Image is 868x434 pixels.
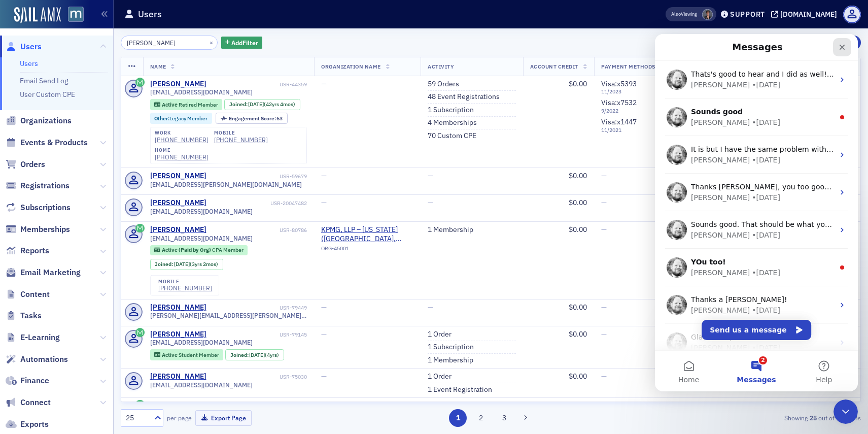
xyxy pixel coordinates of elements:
[97,233,125,244] div: • [DATE]
[6,159,45,170] a: Orders
[150,330,206,339] a: [PERSON_NAME]
[155,147,209,153] div: home
[20,41,42,52] span: Users
[321,245,413,255] div: ORG-45001
[207,38,216,47] button: ×
[6,267,81,278] a: Email Marketing
[569,79,587,88] span: $0.00
[808,413,818,422] strong: 25
[428,118,477,127] a: 4 Memberships
[208,374,307,380] div: USR-75030
[20,90,75,99] a: User Custom CPE
[150,172,206,181] div: [PERSON_NAME]
[428,356,473,365] a: 1 Membership
[321,303,327,312] span: —
[231,38,258,47] span: Add Filter
[155,153,209,161] a: [PHONE_NUMBER]
[428,131,476,141] a: 70 Custom CPE
[14,7,61,23] a: SailAMX
[36,121,95,131] div: [PERSON_NAME]
[150,225,206,235] a: [PERSON_NAME]
[208,227,307,233] div: USR-80786
[36,83,95,94] div: [PERSON_NAME]
[428,80,459,89] a: 59 Orders
[224,99,300,110] div: Joined: 1983-04-28 00:00:00
[12,148,32,169] img: Profile image for Aidan
[569,303,587,312] span: $0.00
[155,136,209,144] a: [PHONE_NUMBER]
[428,63,454,70] span: Activity
[569,372,587,381] span: $0.00
[20,159,45,170] span: Orders
[705,401,710,410] span: —
[428,225,473,235] a: 1 Membership
[150,99,223,110] div: Active: Active: Retired Member
[36,309,95,319] div: [PERSON_NAME]
[195,410,252,426] button: Export Page
[208,81,307,88] div: USR-44359
[208,200,307,207] div: USR-20047482
[162,101,179,108] span: Active
[214,136,268,144] a: [PHONE_NUMBER]
[601,108,658,114] span: 9 / 2022
[321,63,381,70] span: Organization Name
[150,181,302,188] span: [EMAIL_ADDRESS][PERSON_NAME][DOMAIN_NAME]
[472,409,490,427] button: 2
[154,101,218,108] a: Active Retired Member
[229,116,283,121] div: 63
[36,158,95,169] div: [PERSON_NAME]
[249,352,279,358] div: (4yrs)
[150,88,253,96] span: [EMAIL_ADDRESS][DOMAIN_NAME]
[174,261,218,268] div: (3yrs 2mos)
[12,73,32,93] img: Profile image for Aidan
[621,413,861,422] div: Showing out of items
[601,98,637,107] span: Visa : x7532
[97,158,125,169] div: • [DATE]
[12,111,32,131] img: Profile image for Aidan
[67,317,135,357] button: Messages
[20,332,60,343] span: E-Learning
[20,202,71,213] span: Subscriptions
[61,7,84,24] a: View Homepage
[569,401,587,410] span: $0.00
[428,198,433,207] span: —
[138,8,162,20] h1: Users
[97,46,125,56] div: • [DATE]
[12,298,32,319] img: Profile image for Aidan
[6,375,49,386] a: Finance
[36,224,71,232] span: YOu too!
[771,11,841,18] button: [DOMAIN_NAME]
[6,310,42,321] a: Tasks
[150,80,206,89] a: [PERSON_NAME]
[569,198,587,207] span: $0.00
[6,115,72,126] a: Organizations
[97,309,125,319] div: • [DATE]
[655,34,858,391] iframe: Intercom live chat
[20,137,88,148] span: Events & Products
[601,79,637,88] span: Visa : x5393
[20,76,68,85] a: Email Send Log
[428,92,500,102] a: 48 Event Registrations
[428,372,452,381] a: 1 Order
[569,329,587,339] span: $0.00
[321,225,413,243] a: KPMG, LLP – [US_STATE] ([GEOGRAPHIC_DATA], [GEOGRAPHIC_DATA])
[225,349,284,360] div: Joined: 2021-09-01 00:00:00
[601,303,607,312] span: —
[208,331,307,338] div: USR-79145
[36,196,95,207] div: [PERSON_NAME]
[601,198,607,207] span: —
[212,246,244,253] span: CPA Member
[36,299,82,307] span: Glad to help!
[208,305,307,311] div: USR-79449
[97,196,125,207] div: • [DATE]
[6,419,49,430] a: Exports
[150,303,206,312] a: [PERSON_NAME]
[150,381,253,389] span: [EMAIL_ADDRESS][DOMAIN_NAME]
[428,343,474,352] a: 1 Subscription
[321,79,327,88] span: —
